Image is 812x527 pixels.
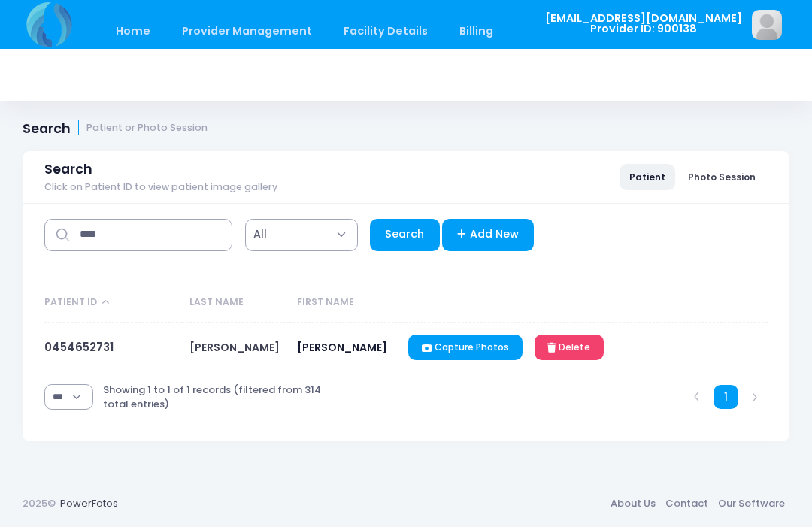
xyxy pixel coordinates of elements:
span: All [245,219,358,251]
th: Patient ID: activate to sort column descending [44,283,182,323]
span: [EMAIL_ADDRESS][DOMAIN_NAME] Provider ID: 900138 [545,13,742,35]
a: Photo Session [678,164,765,189]
span: All [253,226,267,242]
th: First Name: activate to sort column ascending [289,283,401,323]
span: [PERSON_NAME] [297,340,387,355]
a: Add New [442,219,535,251]
span: 2025© [23,496,56,510]
span: Click on Patient ID to view patient image gallery [44,182,277,193]
h1: Search [23,120,208,136]
span: [PERSON_NAME] [189,340,280,355]
a: Provider Management [167,14,326,49]
a: Billing [445,14,508,49]
a: Search [370,219,440,251]
small: Patient or Photo Session [86,123,208,134]
img: image [752,10,782,40]
div: Showing 1 to 1 of 1 records (filtered from 314 total entries) [103,373,338,422]
a: Contact [660,490,713,517]
span: Search [44,161,92,177]
a: Staff [511,14,568,49]
a: Facility Details [329,14,443,49]
a: Delete [535,335,604,360]
a: 1 [714,385,738,410]
a: Home [101,14,165,49]
th: Last Name: activate to sort column ascending [182,283,289,323]
a: PowerFotos [60,496,118,510]
a: Patient [620,164,675,189]
a: 0454652731 [44,339,114,355]
a: Capture Photos [408,335,522,360]
a: About Us [605,490,660,517]
a: Our Software [713,490,789,517]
